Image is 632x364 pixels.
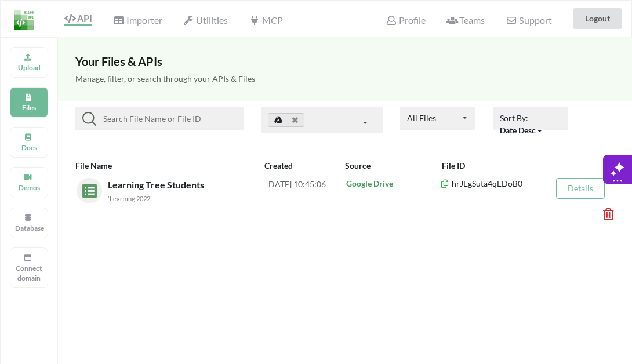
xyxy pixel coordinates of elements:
p: Database [15,223,43,233]
div: All Files [407,114,436,122]
span: Importer [113,14,162,26]
button: Details [556,178,605,199]
span: MCP [249,14,282,26]
h5: Manage, filter, or search through your APIs & Files [75,74,615,84]
img: LogoIcon.png [14,10,34,30]
p: hrJEgSuta4qEDoB0 [440,178,556,190]
input: Search File Name or File ID [96,112,239,126]
span: Teams [446,14,485,26]
p: Google Drive [346,178,440,190]
span: Sort By: [500,113,543,135]
span: Learning Tree Students [108,179,206,190]
b: File ID [442,161,465,170]
p: Connect domain [15,263,43,283]
button: Logout [573,8,622,29]
h3: Your Files & APIs [75,54,615,68]
b: Source [345,161,371,170]
div: [DATE] 10:45:06 [266,178,346,203]
div: Date Desc [500,124,536,136]
span: Utilities [183,14,228,26]
img: searchIcon.svg [82,112,96,126]
span: API [64,13,92,24]
span: Profile [386,14,425,26]
p: Docs [15,143,43,152]
p: Upload [15,63,43,72]
p: Demos [15,183,43,192]
span: Support [506,16,551,25]
img: sheets.7a1b7961.svg [77,178,97,198]
p: Files [15,103,43,112]
b: File Name [75,161,112,170]
small: 'Learning 2022' [108,195,152,202]
a: Details [568,183,593,193]
b: Created [264,161,293,170]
